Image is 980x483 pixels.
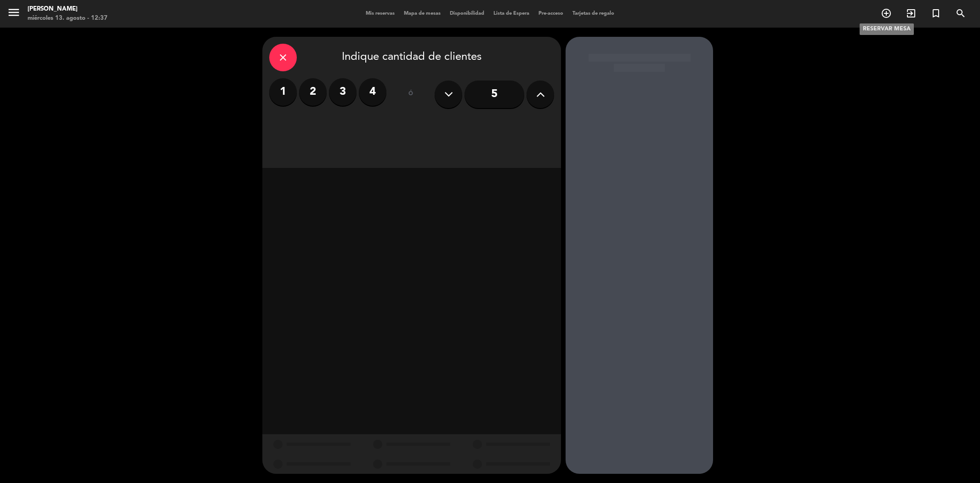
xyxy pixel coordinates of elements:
span: Disponibilidad [445,11,489,16]
span: Mapa de mesas [399,11,445,16]
i: search [955,8,966,19]
div: ó [396,78,425,110]
span: Lista de Espera [489,11,534,16]
div: miércoles 13. agosto - 12:37 [28,14,108,23]
i: add_circle_outline [881,8,892,19]
i: exit_to_app [906,8,917,19]
i: turned_in_not [930,8,941,19]
label: 4 [359,78,386,106]
label: 1 [269,78,297,106]
div: Indique cantidad de clientes [269,44,554,71]
i: menu [7,6,21,19]
div: [PERSON_NAME] [28,5,108,14]
label: 3 [329,78,357,106]
div: RESERVAR MESA [860,23,914,35]
button: menu [7,6,21,23]
label: 2 [299,78,327,106]
i: close [278,52,289,63]
span: Mis reservas [361,11,399,16]
span: Tarjetas de regalo [568,11,619,16]
span: Pre-acceso [534,11,568,16]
